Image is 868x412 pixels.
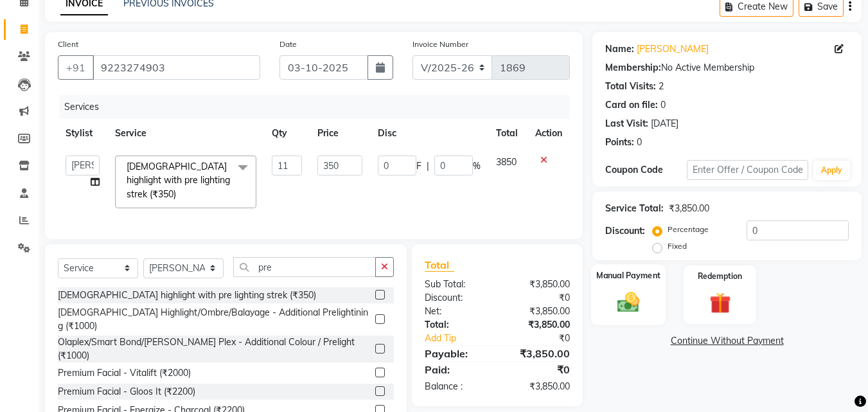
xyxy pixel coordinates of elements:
[415,291,497,305] div: Discount:
[595,334,859,348] a: Continue Without Payment
[107,119,264,148] th: Service
[605,163,686,177] div: Coupon Code
[605,61,849,75] div: No Active Membership
[59,95,580,119] div: Services
[605,136,634,149] div: Points:
[127,161,230,200] span: [DEMOGRAPHIC_DATA] highlight with pre lighting strek (₹350)
[527,119,570,148] th: Action
[660,98,666,112] div: 0
[637,42,709,56] a: [PERSON_NAME]
[698,271,742,282] label: Redemption
[415,278,497,291] div: Sub Total:
[415,318,497,332] div: Total:
[687,160,808,180] input: Enter Offer / Coupon Code
[58,306,370,333] div: [DEMOGRAPHIC_DATA] Highlight/Ombre/Balayage - Additional Prelightining (₹1000)
[596,269,660,282] label: Manual Payment
[58,289,316,302] div: [DEMOGRAPHIC_DATA] highlight with pre lighting strek (₹350)
[668,240,687,252] label: Fixed
[425,258,454,272] span: Total
[496,156,517,168] span: 3850
[58,55,94,80] button: +91
[511,332,580,345] div: ₹0
[605,202,664,215] div: Service Total:
[412,39,468,50] label: Invoice Number
[651,117,678,130] div: [DATE]
[637,136,642,149] div: 0
[659,80,664,93] div: 2
[416,159,421,173] span: F
[497,346,580,361] div: ₹3,850.00
[488,119,527,148] th: Total
[415,362,497,377] div: Paid:
[58,385,195,399] div: Premium Facial - Gloos It (₹2200)
[58,119,107,148] th: Stylist
[813,161,850,180] button: Apply
[703,290,738,316] img: _gift.svg
[497,278,580,291] div: ₹3,850.00
[415,305,497,318] div: Net:
[415,380,497,393] div: Balance :
[605,61,661,75] div: Membership:
[497,362,580,377] div: ₹0
[233,257,376,277] input: Search or Scan
[58,366,191,380] div: Premium Facial - Vitalift (₹2000)
[605,117,648,130] div: Last Visit:
[605,80,656,93] div: Total Visits:
[279,39,297,50] label: Date
[58,39,78,50] label: Client
[93,55,260,80] input: Search by Name/Mobile/Email/Code
[310,119,369,148] th: Price
[497,380,580,393] div: ₹3,850.00
[605,42,634,56] div: Name:
[473,159,481,173] span: %
[610,289,646,315] img: _cash.svg
[264,119,310,148] th: Qty
[176,188,182,200] a: x
[370,119,488,148] th: Disc
[58,336,370,363] div: Olaplex/Smart Bond/[PERSON_NAME] Plex - Additional Colour / Prelight (₹1000)
[605,224,645,238] div: Discount:
[497,291,580,305] div: ₹0
[497,318,580,332] div: ₹3,850.00
[415,332,511,345] a: Add Tip
[415,346,497,361] div: Payable:
[669,202,709,215] div: ₹3,850.00
[497,305,580,318] div: ₹3,850.00
[605,98,658,112] div: Card on file:
[668,224,709,235] label: Percentage
[427,159,429,173] span: |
